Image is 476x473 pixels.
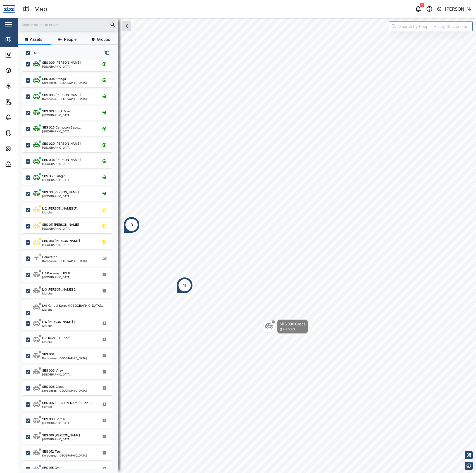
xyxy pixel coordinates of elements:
div: Morobe [42,292,77,295]
div: [GEOGRAPHIC_DATA] [42,65,83,68]
div: Map marker [176,277,193,294]
canvas: Map [18,18,476,473]
div: Tasks [15,130,30,136]
div: Korobosea, [GEOGRAPHIC_DATA] [42,98,87,100]
div: SBS 001 [42,352,54,357]
div: SBS 003 Vijay [42,368,63,373]
img: Main Logo [3,3,15,15]
div: SBS 35 Kilangit [42,174,65,179]
div: [GEOGRAPHIC_DATA] [42,195,79,198]
div: Reports [15,99,34,105]
div: 11 [183,282,186,288]
div: Korobosea, [GEOGRAPHIC_DATA] [42,389,87,392]
div: Admin [15,161,31,167]
div: Korobosea, [GEOGRAPHIC_DATA] [42,81,87,84]
div: Map [34,4,47,14]
input: Search by People, Asset, Geozone or Place [389,21,473,31]
div: [GEOGRAPHIC_DATA] [42,276,73,279]
div: SBS 009 [PERSON_NAME]... [42,60,83,65]
div: grid [22,60,118,469]
div: SBS 011 [PERSON_NAME] [42,222,79,227]
div: SBS 012 Tau [42,449,60,454]
div: SBS 36 [PERSON_NAME] [42,190,79,195]
div: [GEOGRAPHIC_DATA] [42,114,71,117]
div: Map [15,36,27,42]
div: L-2 [PERSON_NAME] (F... [42,206,79,211]
div: Korobosea, [GEOGRAPHIC_DATA] [42,357,87,360]
div: Sites [15,83,28,89]
div: [GEOGRAPHIC_DATA] [42,422,71,424]
div: [PERSON_NAME] [445,6,472,13]
div: L-4 Kondai Sorea ([GEOGRAPHIC_DATA]... [42,303,104,308]
div: [GEOGRAPHIC_DATA] [42,373,71,376]
div: L-6 [PERSON_NAME] (... [42,320,77,324]
div: Morobe [42,211,79,214]
div: Map marker [123,217,140,233]
div: SBS 034 [PERSON_NAME] [42,158,81,162]
div: [GEOGRAPHIC_DATA] [42,243,80,246]
button: [PERSON_NAME] [437,5,472,13]
div: Morobe [42,341,70,343]
div: Settings [15,146,34,152]
div: Generator [42,255,57,260]
div: Map marker [263,319,308,334]
div: SBS 004 Eranga [42,77,66,81]
div: SBS 008 Borosi [42,417,65,422]
div: SBS 005 [PERSON_NAME] [42,93,81,98]
div: L-1 Pokanas (LBX 8... [42,271,73,276]
div: [GEOGRAPHIC_DATA] [42,146,81,149]
div: Morobe [42,308,104,311]
span: People [64,37,77,41]
div: SBS 029 [PERSON_NAME] [42,141,81,146]
div: Central [42,405,92,408]
div: [GEOGRAPHIC_DATA] [42,227,79,230]
div: SBS 015 Ovia [42,465,61,470]
div: SBS 010 [PERSON_NAME] [42,433,80,438]
div: SBS 025 Campson Sapu... [42,125,81,130]
div: SBS 014 [PERSON_NAME] [42,239,80,243]
div: [GEOGRAPHIC_DATA] [42,438,80,441]
div: Assets [15,67,32,73]
div: SBS 013 Truck Maro [42,109,71,114]
div: L-7 Truck (LCE 551) [42,336,70,341]
span: Groups [97,37,110,41]
div: Dashboard [15,52,40,58]
div: Korobosea, [GEOGRAPHIC_DATA] [42,260,87,262]
div: SBS 006 Crocs [280,321,306,327]
div: Parked [283,327,295,332]
div: Alarms [15,114,32,120]
div: Morobe [42,324,77,327]
div: 5 [420,3,425,7]
span: Assets [30,37,42,41]
label: ALL [30,51,40,55]
input: Search assets or drivers [21,20,115,29]
div: [GEOGRAPHIC_DATA] [42,179,71,181]
div: SBS 007 [PERSON_NAME] (Port ... [42,401,92,405]
div: [GEOGRAPHIC_DATA] [42,162,81,165]
div: L-3 [PERSON_NAME] (... [42,287,77,292]
div: [GEOGRAPHIC_DATA] [42,130,81,133]
div: Korobosea, [GEOGRAPHIC_DATA] [42,454,87,457]
div: 3 [130,222,133,228]
div: SBS 006 Crocs [42,384,64,389]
